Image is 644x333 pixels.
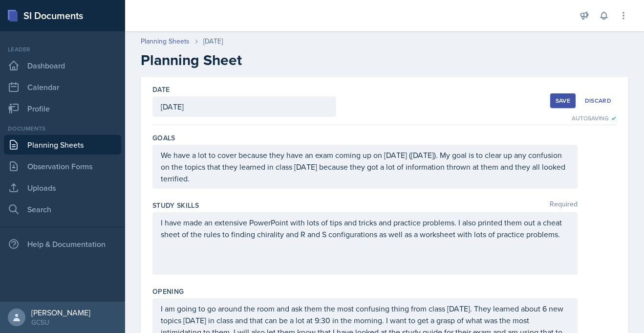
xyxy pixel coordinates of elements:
[31,317,90,327] div: GCSU
[4,156,121,176] a: Observation Forms
[4,135,121,155] a: Planning Sheets
[4,178,121,198] a: Uploads
[4,56,121,75] a: Dashboard
[4,77,121,97] a: Calendar
[31,308,90,317] div: [PERSON_NAME]
[550,200,578,210] span: Required
[203,36,223,46] div: [DATE]
[141,51,628,69] h2: Planning Sheet
[152,200,199,210] label: Study Skills
[4,234,121,254] div: Help & Documentation
[4,200,121,219] a: Search
[161,217,569,240] p: I have made an extensive PowerPoint with lots of tips and tricks and practice problems. I also pr...
[585,97,611,105] div: Discard
[152,133,175,143] label: Goals
[152,85,170,94] label: Date
[4,99,121,118] a: Profile
[161,149,569,184] p: We have a lot to cover because they have an exam coming up on [DATE] ([DATE]). My goal is to clea...
[4,124,121,133] div: Documents
[141,36,190,46] a: Planning Sheets
[556,97,570,105] div: Save
[550,93,576,108] button: Save
[152,287,184,296] label: Opening
[580,93,617,108] button: Discard
[572,114,617,123] div: Autosaving
[4,45,121,54] div: Leader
